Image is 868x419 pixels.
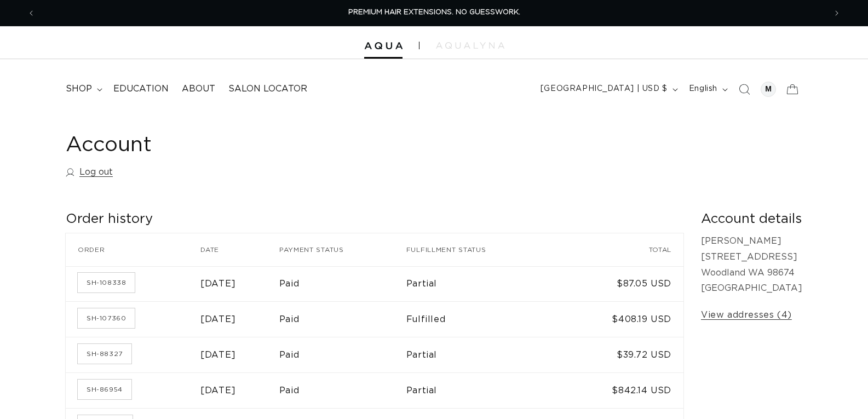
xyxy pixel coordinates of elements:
a: View addresses (4) [701,307,792,323]
img: aqualyna.com [436,42,504,49]
h2: Order history [66,211,683,228]
th: Order [66,233,200,266]
td: Paid [279,337,406,372]
a: Order number SH-108338 [78,273,135,292]
td: Partial [406,372,559,408]
summary: shop [59,77,107,101]
button: Next announcement [825,3,849,24]
img: Aqua Hair Extensions [364,42,403,50]
th: Payment status [279,233,406,266]
button: [GEOGRAPHIC_DATA] | USD $ [534,79,682,100]
th: Fulfillment status [406,233,559,266]
th: Date [200,233,279,266]
span: Salon Locator [228,83,307,95]
p: [PERSON_NAME] [STREET_ADDRESS] Woodland WA 98674 [GEOGRAPHIC_DATA] [701,233,802,296]
a: Order number SH-86954 [78,380,131,399]
a: Log out [66,164,113,180]
a: Salon Locator [222,77,314,101]
time: [DATE] [200,351,236,359]
td: Partial [406,266,559,302]
td: $408.19 USD [559,301,683,337]
span: PREMIUM HAIR EXTENSIONS. NO GUESSWORK. [348,9,520,16]
time: [DATE] [200,279,236,288]
summary: Search [732,77,756,101]
td: Paid [279,372,406,408]
h1: Account [66,132,802,159]
td: Fulfilled [406,301,559,337]
time: [DATE] [200,315,236,324]
a: About [175,77,222,101]
td: Paid [279,301,406,337]
span: shop [66,83,92,95]
span: About [182,83,215,95]
td: $39.72 USD [559,337,683,372]
time: [DATE] [200,386,236,395]
button: English [682,79,732,100]
a: Order number SH-88327 [78,344,131,364]
button: Previous announcement [19,3,43,24]
span: [GEOGRAPHIC_DATA] | USD $ [541,83,668,95]
th: Total [559,233,683,266]
span: English [689,83,717,95]
td: $842.14 USD [559,372,683,408]
td: Paid [279,266,406,302]
h2: Account details [701,211,802,228]
td: Partial [406,337,559,372]
a: Education [107,77,175,101]
a: Order number SH-107360 [78,308,135,328]
span: Education [113,83,169,95]
td: $87.05 USD [559,266,683,302]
